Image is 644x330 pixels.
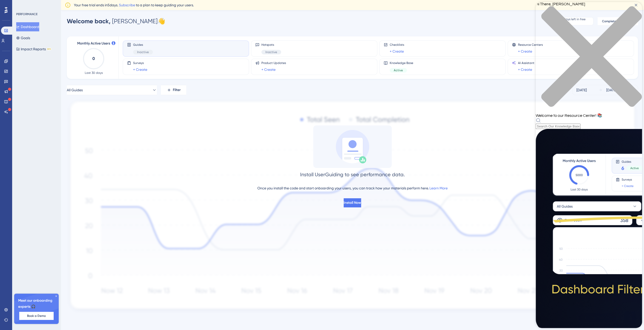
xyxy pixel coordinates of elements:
button: Dashboard [16,22,39,31]
text: 0 [92,56,95,61]
div: 9+ [34,3,37,7]
span: AI Assistant [518,61,534,65]
span: Inactive [137,50,149,54]
span: Welcome back, [67,17,111,25]
span: Knowledge Base [390,61,413,65]
span: Meet our onboarding experts 🎧 [18,298,55,310]
a: + Create [390,48,404,54]
span: Checklists [390,43,404,47]
span: Product Updates [261,61,286,65]
a: + Create [518,48,532,54]
span: Book a Demo [27,314,46,318]
button: Open AI Assistant Launcher [2,2,14,14]
span: Last 30 days [85,71,103,75]
img: launcher-image-alternative-text [3,3,12,12]
div: Install UserGuiding to see performance data. [300,171,405,178]
a: Subscribe [119,3,135,7]
button: Goals [16,33,30,42]
button: All Guides [67,85,157,95]
span: Hotspots [261,43,281,47]
button: Book a Demo [19,312,54,320]
button: Filter [161,85,186,95]
div: PERFORMANCE [16,12,37,16]
button: Install Now [344,198,361,207]
span: Inactive [265,50,277,54]
img: 1ec67ef948eb2d50f6bf237e9abc4f97.svg [67,99,638,313]
div: Once you install the code and start onboarding your users, you can track how your materials perfo... [257,185,448,191]
div: [PERSON_NAME] 👋 [67,17,165,25]
a: + Create [133,67,147,73]
span: Monthly Active Users [77,40,110,47]
span: Need Help? [12,1,32,7]
span: Filter [173,87,181,93]
a: + Create [261,67,276,73]
span: Surveys [133,61,147,65]
span: Your free trial ends in 5 days. to a plan to keep guiding your users. [74,2,194,8]
div: BETA [47,48,51,50]
span: Install Now [344,200,361,206]
button: Impact ReportsBETA [16,45,51,54]
a: + Create [518,67,532,73]
span: Guides [133,43,153,47]
span: All Guides [67,87,83,93]
span: Resource Centers [518,43,543,47]
a: Learn More [429,186,448,190]
span: Active [394,68,403,72]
